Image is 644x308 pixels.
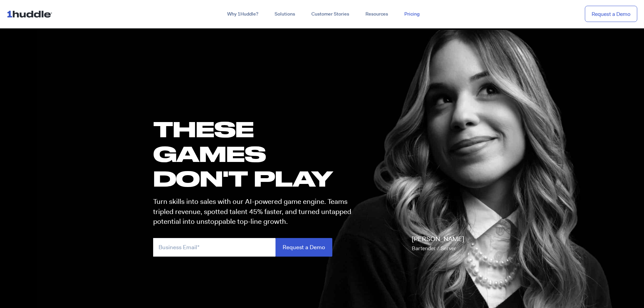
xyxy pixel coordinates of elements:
[412,234,464,253] p: [PERSON_NAME]
[7,7,55,20] img: ...
[585,6,637,22] a: Request a Demo
[266,8,303,20] a: Solutions
[219,8,266,20] a: Why 1Huddle?
[396,8,428,20] a: Pricing
[153,197,357,227] p: Turn skills into sales with our AI-powered game engine. Teams tripled revenue, spotted talent 45%...
[412,245,456,252] span: Bartender / Server
[153,117,357,191] h1: these GAMES DON'T PLAY
[153,238,276,257] input: Business Email*
[357,8,396,20] a: Resources
[303,8,357,20] a: Customer Stories
[276,238,332,257] input: Request a Demo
